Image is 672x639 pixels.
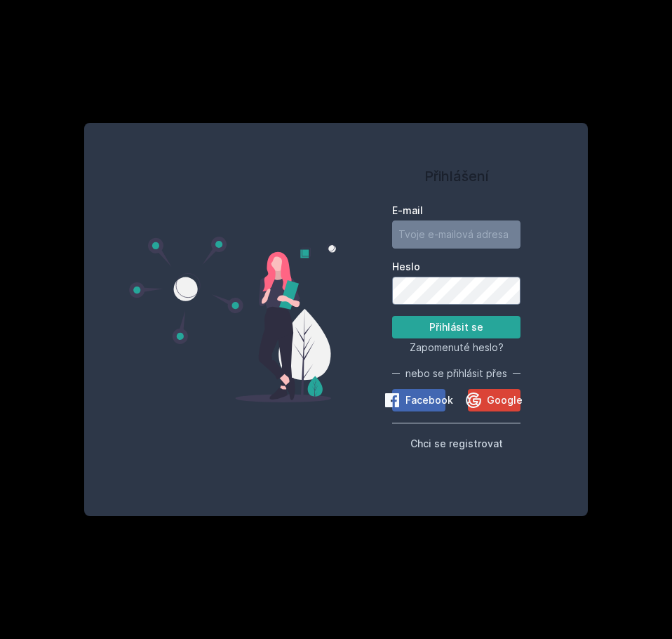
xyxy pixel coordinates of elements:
[392,204,520,218] label: E-mail
[405,367,507,381] span: nebo se přihlásit přes
[487,393,523,407] span: Google
[468,389,521,411] button: Google
[405,393,453,407] span: Facebook
[392,316,520,338] button: Přihlásit se
[392,166,520,187] h1: Přihlášení
[410,435,503,452] button: Chci se registrovat
[392,260,520,274] label: Heslo
[392,389,445,411] button: Facebook
[410,437,503,449] span: Chci se registrovat
[410,341,504,353] span: Zapomenuté heslo?
[392,220,520,249] input: Tvoje e-mailová adresa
